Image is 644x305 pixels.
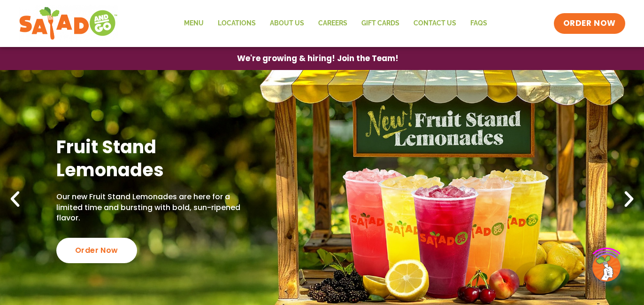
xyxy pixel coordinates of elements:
[463,13,494,34] a: FAQs
[554,13,625,34] a: ORDER NOW
[19,5,118,42] img: new-SAG-logo-768×292
[311,13,354,34] a: Careers
[56,135,250,182] h2: Fruit Stand Lemonades
[5,189,25,210] div: Previous slide
[56,238,137,263] div: Order Now
[406,13,463,34] a: Contact Us
[263,13,311,34] a: About Us
[177,13,494,34] nav: Menu
[177,13,211,34] a: Menu
[237,55,399,63] span: We're growing & hiring! Join the Team!
[619,189,639,210] div: Next slide
[563,18,616,29] span: ORDER NOW
[354,13,406,34] a: GIFT CARDS
[56,192,250,223] p: Our new Fruit Stand Lemonades are here for a limited time and bursting with bold, sun-ripened fla...
[223,47,413,70] a: We're growing & hiring! Join the Team!
[211,13,263,34] a: Locations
